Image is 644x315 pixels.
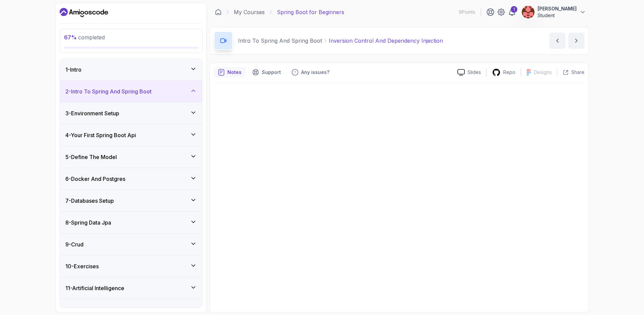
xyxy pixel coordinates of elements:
h3: 7 - Databases Setup [65,197,114,205]
a: Dashboard [60,7,108,18]
a: Dashboard [215,9,222,15]
p: Designs [534,69,552,76]
p: 9 Points [459,9,475,15]
button: 2-Intro To Spring And Spring Boot [60,81,202,102]
button: Feedback button [288,67,333,78]
button: 10-Exercises [60,255,202,277]
button: Support button [248,67,285,78]
button: 1-Intro [60,59,202,80]
button: 4-Your First Spring Boot Api [60,124,202,146]
h3: 3 - Environment Setup [65,109,119,117]
button: user profile image[PERSON_NAME]Student [521,5,586,19]
button: notes button [214,67,246,78]
p: Student [538,12,577,19]
p: Notes [227,69,241,76]
button: 8-Spring Data Jpa [60,212,202,233]
p: Intro To Spring And Spring Boot [238,37,322,45]
a: My Courses [234,8,265,16]
a: 1 [508,8,516,16]
a: Repo [487,68,521,77]
p: Inversion Control And Dependency Injection [329,37,443,45]
h3: 5 - Define The Model [65,153,117,161]
span: 67 % [64,34,77,41]
h3: 8 - Spring Data Jpa [65,219,111,227]
h3: 6 - Docker And Postgres [65,175,125,183]
p: Repo [503,69,515,76]
button: Share [557,69,584,76]
h3: 1 - Intro [65,66,82,74]
p: Slides [468,69,481,76]
button: 6-Docker And Postgres [60,168,202,190]
button: 5-Define The Model [60,146,202,168]
img: user profile image [522,6,535,18]
p: Any issues? [301,69,329,76]
h3: 9 - Crud [65,240,84,248]
h3: 4 - Your First Spring Boot Api [65,131,136,139]
p: Support [262,69,281,76]
button: previous content [549,33,566,49]
span: completed [64,34,105,41]
h3: 12 - Outro [65,306,88,314]
div: 1 [511,6,517,13]
p: Spring Boot for Beginners [277,8,344,16]
button: 3-Environment Setup [60,103,202,124]
p: Share [571,69,584,76]
h3: 11 - Artificial Intelligence [65,284,124,292]
p: [PERSON_NAME] [538,5,577,12]
a: Slides [452,69,486,76]
h3: 10 - Exercises [65,262,99,270]
h3: 2 - Intro To Spring And Spring Boot [65,87,152,95]
button: 9-Crud [60,234,202,255]
button: 11-Artificial Intelligence [60,277,202,299]
button: 7-Databases Setup [60,190,202,211]
button: next content [568,33,584,49]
